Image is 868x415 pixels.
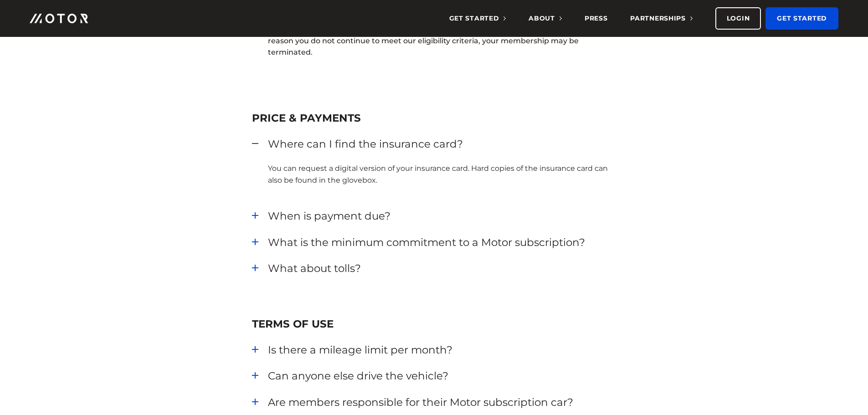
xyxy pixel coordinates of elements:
div: What is the minimum commitment to a Motor subscription? [268,235,616,250]
span: You can request a digital version of your insurance card. Hard copies of the insurance card can a... [268,164,608,184]
div: Terms of Use [252,317,616,331]
span: Partnerships [630,14,692,22]
img: Motor [30,14,88,23]
div: Are members responsible for their Motor subscription car? [268,395,616,410]
a: Login [715,7,761,30]
a: Get Started [765,7,838,30]
div: Price & Payments [252,111,616,125]
div: Can anyone else drive the vehicle? [268,369,616,383]
span: Get Started [449,14,506,22]
div: Is there a mileage limit per month? [268,343,616,357]
div: Where can I find the insurance card? [268,137,616,151]
div: What about tolls? [268,261,616,276]
div: When is payment due? [268,209,616,223]
span: About [529,14,562,22]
